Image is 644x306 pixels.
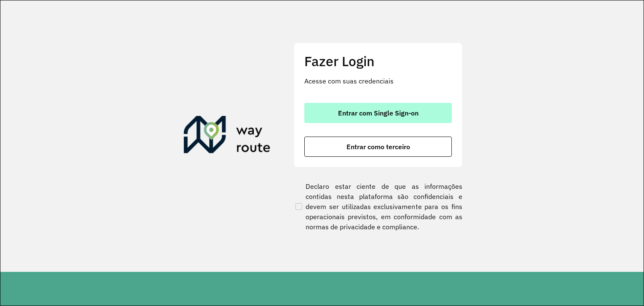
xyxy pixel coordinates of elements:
label: Declaro estar ciente de que as informações contidas nesta plataforma são confidenciais e devem se... [294,181,462,232]
img: Roteirizador AmbevTech [184,116,271,156]
h2: Fazer Login [304,53,452,69]
span: Entrar como terceiro [346,143,410,150]
button: button [304,137,452,157]
p: Acesse com suas credenciais [304,76,452,86]
button: button [304,103,452,123]
span: Entrar com Single Sign-on [338,110,419,116]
